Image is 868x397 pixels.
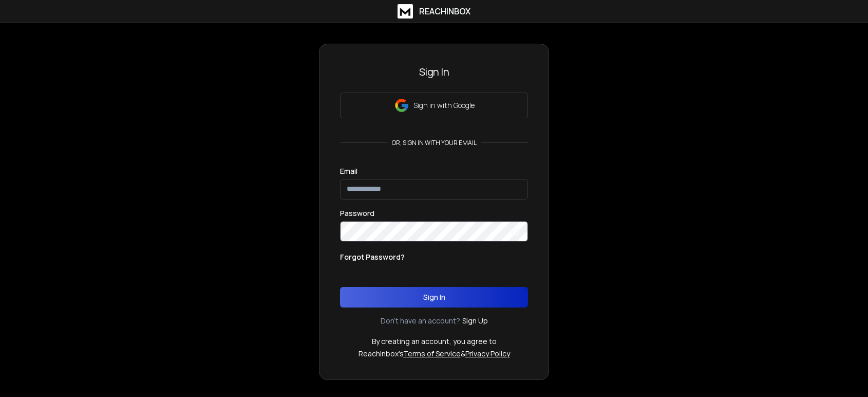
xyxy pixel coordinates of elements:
[465,349,510,358] a: Privacy Policy
[340,287,528,308] button: Sign In
[340,168,357,175] label: Email
[419,5,470,17] h1: ReachInbox
[340,65,528,79] h3: Sign In
[403,349,461,358] a: Terms of Service
[413,100,475,111] p: Sign in with Google
[462,316,488,326] a: Sign Up
[398,4,413,19] img: logo
[372,336,497,347] p: By creating an account, you agree to
[388,139,481,147] p: or, sign in with your email
[358,349,510,359] p: ReachInbox's &
[340,93,528,118] button: Sign in with Google
[340,252,405,262] p: Forgot Password?
[381,316,460,326] p: Don't have an account?
[340,210,374,217] label: Password
[398,4,470,19] a: ReachInbox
